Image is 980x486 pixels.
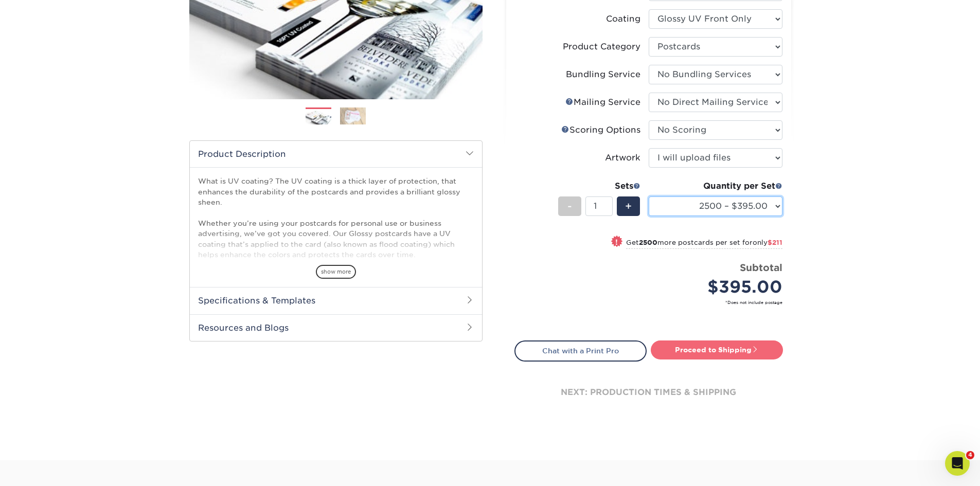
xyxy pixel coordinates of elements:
small: Get more postcards per set for [626,239,782,249]
div: Quantity per Set [649,180,782,192]
div: Bundling Service [566,68,640,81]
h2: Resources and Blogs [190,314,482,341]
span: 4 [966,451,974,459]
iframe: Intercom live chat [945,451,970,476]
span: $211 [768,239,782,246]
h2: Product Description [190,141,482,167]
p: What is UV coating? The UV coating is a thick layer of protection, that enhances the durability o... [198,176,474,333]
span: + [625,199,632,214]
small: *Does not include postage [523,299,782,305]
div: Artwork [605,152,640,164]
a: Proceed to Shipping [651,340,783,359]
div: $395.00 [656,275,782,299]
strong: Subtotal [740,262,782,273]
div: Product Category [563,41,640,53]
span: - [567,199,572,214]
span: show more [316,265,356,279]
h2: Specifications & Templates [190,287,482,314]
img: Postcards 02 [340,107,366,125]
div: Coating [606,13,640,25]
div: Mailing Service [565,96,640,109]
img: Postcards 01 [306,108,331,126]
span: ! [615,237,618,247]
strong: 2500 [639,239,657,246]
span: only [753,239,782,246]
div: next: production times & shipping [514,362,783,423]
a: Chat with a Print Pro [514,340,647,361]
div: Scoring Options [561,124,640,136]
div: Sets [558,180,640,192]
